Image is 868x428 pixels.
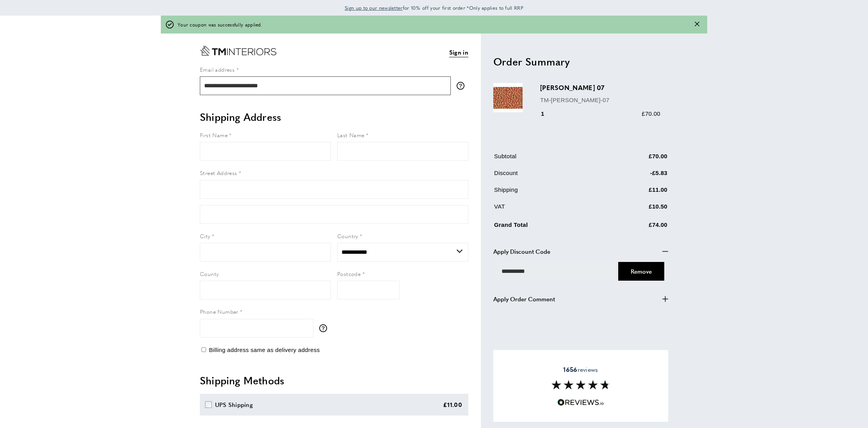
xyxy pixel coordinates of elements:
[606,168,667,184] td: -£5.83
[337,232,358,240] span: Country
[493,83,523,112] img: Walton 07
[606,202,667,217] td: £10.50
[493,55,668,69] h2: Order Summary
[200,270,219,278] span: County
[200,308,238,315] span: Phone Number
[319,324,331,332] button: More information
[337,131,365,139] span: Last Name
[345,4,403,12] a: Sign up to our newsletter
[540,109,555,118] div: 1
[618,262,664,281] button: Cancel Coupon
[200,373,468,387] h2: Shipping Methods
[215,400,253,409] div: UPS Shipping
[642,110,660,117] span: £70.00
[345,4,523,11] span: for 10% off your first order *Only applies to full RRP
[540,96,660,105] p: TM-[PERSON_NAME]-07
[209,347,320,353] span: Billing address same as delivery address
[493,294,555,304] span: Apply Order Comment
[200,131,228,139] span: First Name
[449,48,468,57] a: Sign in
[200,110,468,124] h2: Shipping Address
[606,219,667,235] td: £74.00
[200,46,276,56] a: Go to Home page
[494,185,605,200] td: Shipping
[337,270,361,278] span: Postcode
[606,185,667,200] td: £11.00
[631,267,652,275] span: Cancel Coupon
[200,65,235,73] span: Email address
[443,400,462,409] div: £11.00
[557,399,604,406] img: Reviews.io 5 stars
[493,247,550,256] span: Apply Discount Code
[200,169,237,177] span: Street Address
[563,366,598,373] span: reviews
[551,380,610,389] img: Reviews section
[494,202,605,217] td: VAT
[540,83,660,92] h3: [PERSON_NAME] 07
[695,21,699,28] button: Close message
[494,219,605,235] td: Grand Total
[200,232,210,240] span: City
[606,152,667,167] td: £70.00
[563,365,577,374] strong: 1656
[178,21,262,28] span: Your coupon was successfully applied.
[494,152,605,167] td: Subtotal
[201,347,206,352] input: Billing address same as delivery address
[345,4,403,11] span: Sign up to our newsletter
[494,168,605,184] td: Discount
[457,82,468,90] button: More information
